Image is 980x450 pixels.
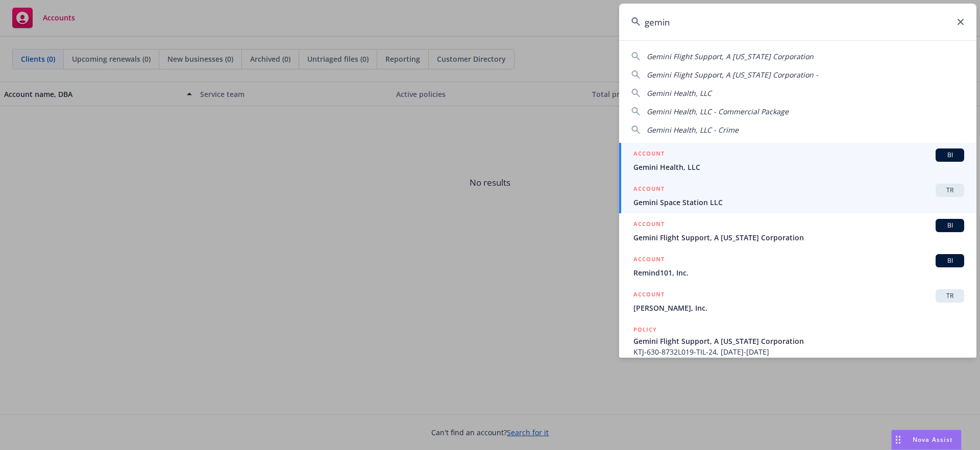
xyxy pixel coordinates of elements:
[940,221,960,230] span: BI
[633,232,964,243] span: Gemini Flight Support, A [US_STATE] Corporation
[619,143,976,178] a: ACCOUNTBIGemini Health, LLC
[619,319,976,363] a: POLICYGemini Flight Support, A [US_STATE] CorporationKTJ-630-8732L019-TIL-24, [DATE]-[DATE]
[940,256,960,265] span: BI
[647,88,712,98] span: Gemini Health, LLC
[647,107,789,116] span: Gemini Health, LLC - Commercial Package
[892,430,904,449] div: Drag to move
[647,70,818,80] span: Gemini Flight Support, A [US_STATE] Corporation -
[647,125,739,135] span: Gemini Health, LLC - Crime
[619,284,976,319] a: ACCOUNTTR[PERSON_NAME], Inc.
[619,248,976,284] a: ACCOUNTBIRemind101, Inc.
[940,186,960,195] span: TR
[633,346,964,357] span: KTJ-630-8732L019-TIL-24, [DATE]-[DATE]
[633,324,657,335] h5: POLICY
[633,148,665,161] h5: ACCOUNT
[647,52,814,61] span: Gemini Flight Support, A [US_STATE] Corporation
[633,184,665,196] h5: ACCOUNT
[913,435,953,444] span: Nova Assist
[633,197,964,208] span: Gemini Space Station LLC
[633,267,964,278] span: Remind101, Inc.
[633,254,665,266] h5: ACCOUNT
[633,162,964,172] span: Gemini Health, LLC
[619,178,976,213] a: ACCOUNTTRGemini Space Station LLC
[619,4,976,40] input: Search...
[619,213,976,248] a: ACCOUNTBIGemini Flight Support, A [US_STATE] Corporation
[891,430,962,450] button: Nova Assist
[633,289,665,302] h5: ACCOUNT
[633,303,964,313] span: [PERSON_NAME], Inc.
[633,219,665,231] h5: ACCOUNT
[940,151,960,160] span: BI
[633,336,964,346] span: Gemini Flight Support, A [US_STATE] Corporation
[940,291,960,301] span: TR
